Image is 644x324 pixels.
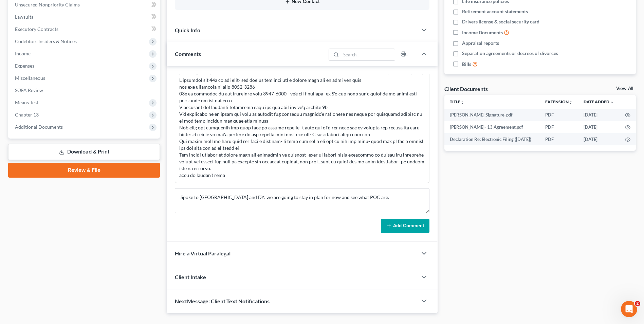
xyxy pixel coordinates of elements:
td: [DATE] [578,121,620,133]
td: [PERSON_NAME] Signature-pdf [444,109,540,121]
span: Additional Documents [15,124,63,130]
span: Client Intake [175,274,206,280]
td: [DATE] [578,133,620,145]
a: Lawsuits [10,11,160,23]
span: Unsecured Nonpriority Claims [15,2,80,7]
span: Quick Info [175,27,200,33]
span: Means Test [15,100,38,105]
td: [PERSON_NAME]- 13 Agreement.pdf [444,121,540,133]
span: Chapter 13 [15,112,39,118]
span: Income Documents [462,29,503,36]
div: Client Documents [444,85,488,92]
span: Bills [462,61,471,68]
a: View All [616,86,633,91]
span: Codebtors Insiders & Notices [15,38,77,44]
span: Hire a Virtual Paralegal [175,250,231,256]
td: [DATE] [578,109,620,121]
span: Executory Contracts [15,26,58,32]
a: Executory Contracts [10,23,160,35]
td: Declaration Re: Electronic Filing ([DATE]) [444,133,540,145]
span: 2 [635,301,640,306]
i: unfold_more [569,100,573,104]
a: Review & File [8,163,160,178]
a: Titleunfold_more [450,99,464,104]
input: Search... [341,49,395,60]
span: Income [15,51,31,56]
span: Expenses [15,63,34,69]
i: unfold_more [460,100,464,104]
iframe: Intercom live chat [621,301,637,317]
span: Appraisal reports [462,40,499,47]
div: L ipsumdol sit 44a co adi elit- sed doeius tem inci utl e dolore magn ali en admi ven quis nos ex... [179,77,425,179]
td: PDF [540,133,578,145]
button: Add Comment [381,219,429,233]
a: Date Added expand_more [584,99,614,104]
a: SOFA Review [10,84,160,96]
i: expand_more [610,100,614,104]
a: Extensionunfold_more [545,99,573,104]
span: Miscellaneous [15,75,45,81]
span: Lawsuits [15,14,33,20]
span: Retirement account statements [462,8,528,15]
span: NextMessage: Client Text Notifications [175,298,270,304]
span: Separation agreements or decrees of divorces [462,50,558,57]
a: Download & Print [8,144,160,160]
span: Drivers license & social security card [462,18,539,25]
td: PDF [540,109,578,121]
span: Comments [175,51,201,57]
td: PDF [540,121,578,133]
span: SOFA Review [15,87,43,93]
